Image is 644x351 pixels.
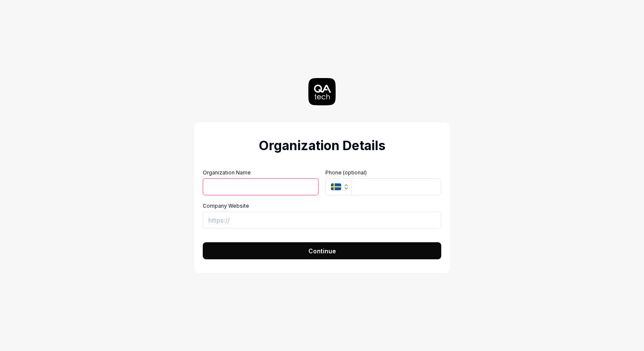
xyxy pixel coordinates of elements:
h2: Organization Details [203,136,441,155]
label: Company Website [203,202,441,210]
label: Organization Name [203,169,319,177]
input: https:// [203,212,441,229]
span: Continue [308,247,336,255]
label: Phone (optional) [325,169,441,177]
button: Continue [203,242,441,259]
